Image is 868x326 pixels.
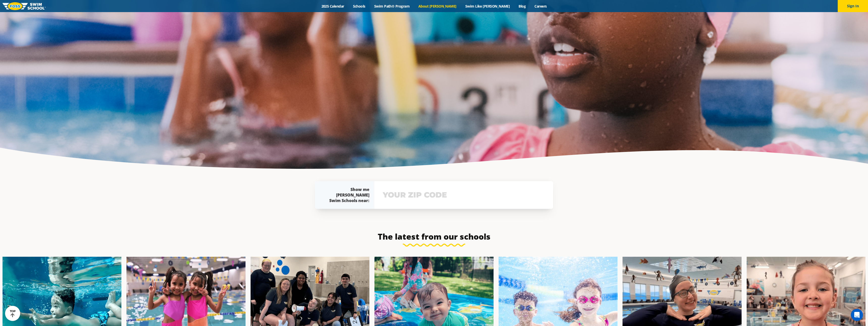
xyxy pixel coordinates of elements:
div: Show me [PERSON_NAME] Swim Schools near: [325,187,369,203]
a: About [PERSON_NAME] [414,4,461,9]
a: Careers [530,4,551,9]
input: YOUR ZIP CODE [382,188,546,202]
a: Swim Path® Program [370,4,414,9]
div: TOP [10,310,16,317]
a: Swim Like [PERSON_NAME] [461,4,514,9]
a: Blog [514,4,530,9]
a: 2025 Calendar [317,4,348,9]
img: FOSS Swim School Logo [3,2,46,10]
div: Open Intercom Messenger [851,309,863,321]
a: Schools [348,4,370,9]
